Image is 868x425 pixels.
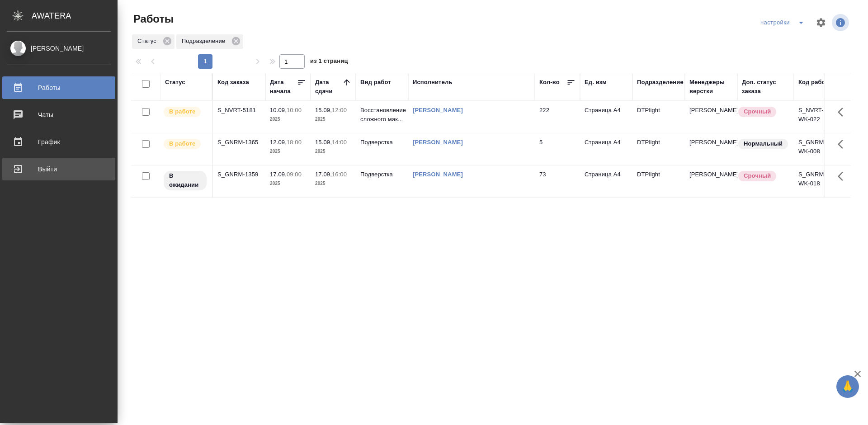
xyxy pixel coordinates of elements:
td: S_NVRT-5181-WK-022 [794,101,846,133]
p: 17.09, [270,171,287,178]
p: 2025 [315,115,351,124]
a: Чаты [2,104,115,126]
a: Выйти [2,158,115,180]
span: Посмотреть информацию [832,14,851,31]
p: 16:00 [332,171,347,178]
div: Код работы [798,78,833,87]
a: График [2,131,115,153]
div: График [7,135,111,149]
div: S_GNRM-1365 [217,138,261,147]
div: Доп. статус заказа [742,78,789,96]
td: Страница А4 [580,165,632,197]
td: Страница А4 [580,101,632,133]
p: 2025 [315,179,351,188]
p: Срочный [744,171,771,180]
div: Ед. изм [585,78,607,87]
p: 09:00 [287,171,302,178]
p: 2025 [315,147,351,156]
p: 12.09, [270,139,287,146]
p: 18:00 [287,139,302,146]
p: Нормальный [744,139,783,148]
div: Исполнитель [413,78,453,87]
p: 2025 [270,115,306,124]
p: 10:00 [287,107,302,113]
button: Здесь прячутся важные кнопки [832,133,854,155]
div: Исполнитель назначен, приступать к работе пока рано [163,170,208,191]
p: 15.09, [315,139,332,146]
div: Статус [165,78,185,87]
div: Код заказа [217,78,249,87]
td: S_GNRM-1365-WK-008 [794,133,846,165]
p: 14:00 [332,139,347,146]
div: Выйти [7,162,111,176]
p: [PERSON_NAME] [689,106,733,115]
a: Работы [2,76,115,99]
div: AWATERA [32,7,118,25]
p: В работе [169,139,195,148]
span: 🙏 [840,377,855,396]
td: 222 [535,101,580,133]
span: Настроить таблицу [810,12,832,33]
p: В ожидании [169,171,201,189]
button: Здесь прячутся важные кнопки [832,101,854,123]
p: Подверстка [360,138,404,147]
div: Работы [7,81,111,94]
div: Дата сдачи [315,78,342,96]
p: 2025 [270,147,306,156]
div: Статус [132,34,175,49]
div: Исполнитель выполняет работу [163,106,208,118]
p: 10.09, [270,107,287,113]
td: DTPlight [632,165,685,197]
div: Подразделение [176,34,243,49]
p: В работе [169,107,195,116]
td: Страница А4 [580,133,632,165]
p: Подверстка [360,170,404,179]
span: из 1 страниц [310,56,348,69]
span: Работы [131,12,174,26]
div: S_GNRM-1359 [217,170,261,179]
div: Подразделение [637,78,684,87]
td: DTPlight [632,133,685,165]
a: [PERSON_NAME] [413,139,463,146]
td: S_GNRM-1359-WK-018 [794,165,846,197]
div: split button [758,15,810,30]
p: 17.09, [315,171,332,178]
p: Срочный [744,107,771,116]
p: Статус [137,37,160,46]
p: Подразделение [182,37,228,46]
td: 5 [535,133,580,165]
a: [PERSON_NAME] [413,107,463,113]
p: [PERSON_NAME] [689,170,733,179]
div: Дата начала [270,78,297,96]
td: DTPlight [632,101,685,133]
p: Восстановление сложного мак... [360,106,404,124]
div: Менеджеры верстки [689,78,733,96]
a: [PERSON_NAME] [413,171,463,178]
p: 15.09, [315,107,332,113]
div: Вид работ [360,78,391,87]
button: 🙏 [836,375,859,398]
div: S_NVRT-5181 [217,106,261,115]
button: Здесь прячутся важные кнопки [832,165,854,187]
p: [PERSON_NAME] [689,138,733,147]
td: 73 [535,165,580,197]
div: Чаты [7,108,111,122]
div: [PERSON_NAME] [7,43,111,53]
div: Кол-во [539,78,560,87]
p: 12:00 [332,107,347,113]
p: 2025 [270,179,306,188]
